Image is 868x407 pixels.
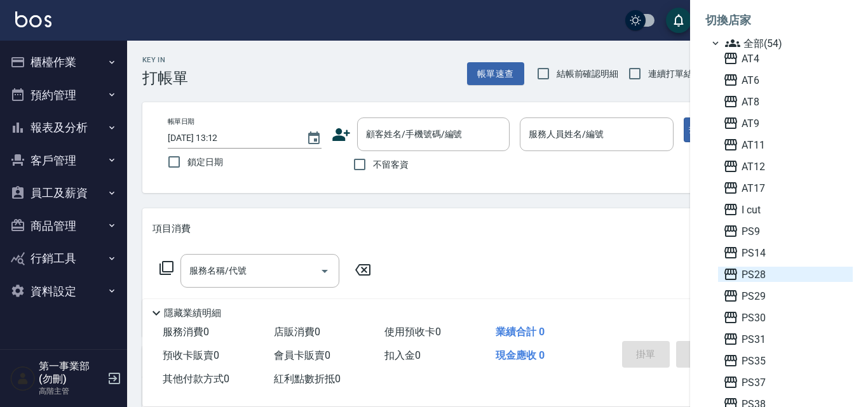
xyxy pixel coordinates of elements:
span: AT12 [723,159,848,174]
li: 切換店家 [705,5,853,36]
span: PS14 [723,245,848,260]
span: 全部(54) [725,36,848,51]
span: PS35 [723,353,848,368]
span: AT8 [723,94,848,109]
span: PS29 [723,288,848,304]
span: I cut [723,202,848,217]
span: PS31 [723,331,848,347]
span: PS9 [723,224,848,239]
span: AT11 [723,137,848,152]
span: PS37 [723,375,848,390]
span: AT4 [723,51,848,66]
span: AT17 [723,180,848,196]
span: PS28 [723,267,848,282]
span: AT9 [723,116,848,131]
span: PS30 [723,310,848,325]
span: AT6 [723,72,848,88]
